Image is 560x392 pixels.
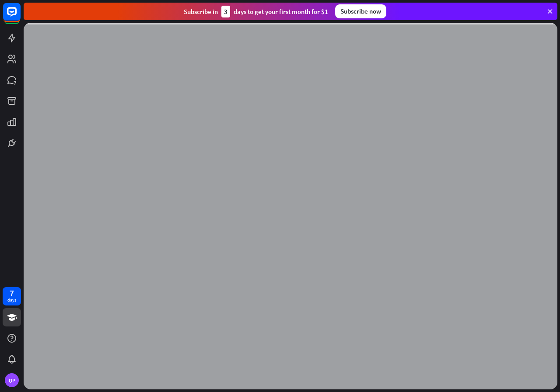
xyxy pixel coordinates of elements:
[5,373,19,387] div: QP
[335,4,386,18] div: Subscribe now
[7,297,16,303] div: days
[184,6,328,17] div: Subscribe in days to get your first month for $1
[10,289,14,297] div: 7
[3,287,21,305] a: 7 days
[221,6,230,17] div: 3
